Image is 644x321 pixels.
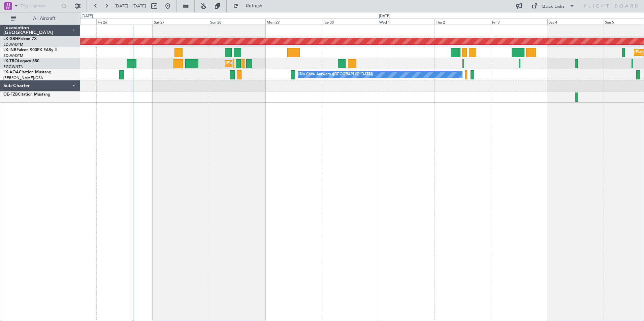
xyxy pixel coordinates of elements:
[3,42,23,47] a: EDLW/DTM
[379,13,390,19] div: [DATE]
[3,70,52,74] a: LX-AOACitation Mustang
[21,1,59,11] input: Trip Number
[82,13,93,19] div: [DATE]
[322,19,378,25] div: Tue 30
[378,19,434,25] div: Wed 1
[3,37,37,41] a: LX-GBHFalcon 7X
[491,19,547,25] div: Fri 3
[240,4,268,8] span: Refresh
[300,70,373,80] div: No Crew Antwerp ([GEOGRAPHIC_DATA])
[3,93,18,97] span: OE-FZB
[265,19,322,25] div: Mon 29
[3,53,23,58] a: EDLW/DTM
[3,48,57,52] a: LX-INBFalcon 900EX EASy II
[18,16,71,21] span: All Aircraft
[3,70,19,74] span: LX-AOA
[3,75,43,80] a: [PERSON_NAME]/QSA
[3,48,17,52] span: LX-INB
[547,19,604,25] div: Sat 4
[434,19,491,25] div: Thu 2
[153,19,209,25] div: Sat 27
[3,59,18,63] span: LX-TRO
[7,13,73,24] button: All Aircraft
[542,3,565,10] div: Quick Links
[115,3,146,9] span: [DATE] - [DATE]
[3,37,18,41] span: LX-GBH
[3,64,24,69] a: EGGW/LTN
[96,19,153,25] div: Fri 26
[227,59,333,69] div: Planned Maint [GEOGRAPHIC_DATA] ([GEOGRAPHIC_DATA])
[528,1,578,11] button: Quick Links
[209,19,265,25] div: Sun 28
[3,93,51,97] a: OE-FZBCitation Mustang
[230,1,270,11] button: Refresh
[3,59,39,63] a: LX-TROLegacy 650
